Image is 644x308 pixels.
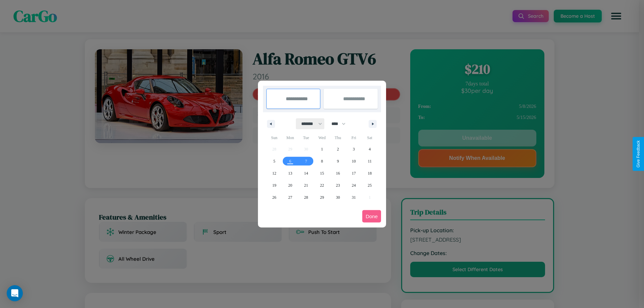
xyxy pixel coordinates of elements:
span: 10 [352,155,356,167]
button: 22 [314,179,330,191]
button: 23 [330,179,346,191]
button: 12 [266,167,282,179]
button: 13 [282,167,298,179]
span: 31 [352,191,356,203]
button: 30 [330,191,346,203]
span: 3 [353,143,355,155]
div: Give Feedback [636,140,641,168]
span: 7 [305,155,307,167]
span: 23 [336,179,340,191]
button: 3 [346,143,362,155]
span: 20 [288,179,292,191]
span: 2 [337,143,339,155]
span: 21 [304,179,308,191]
button: 7 [298,155,314,167]
button: 1 [314,143,330,155]
button: 26 [266,191,282,203]
span: 14 [304,167,308,179]
span: Mon [282,132,298,143]
span: 5 [273,155,275,167]
button: 31 [346,191,362,203]
span: Tue [298,132,314,143]
button: 17 [346,167,362,179]
span: 9 [337,155,339,167]
span: 25 [368,179,372,191]
button: 25 [362,179,378,191]
button: 14 [298,167,314,179]
button: 8 [314,155,330,167]
span: 26 [272,191,276,203]
button: 16 [330,167,346,179]
span: 18 [368,167,372,179]
button: 15 [314,167,330,179]
div: Open Intercom Messenger [7,285,23,301]
button: 4 [362,143,378,155]
span: 27 [288,191,292,203]
span: 22 [320,179,324,191]
span: 24 [352,179,356,191]
span: Thu [330,132,346,143]
span: Wed [314,132,330,143]
button: 28 [298,191,314,203]
span: 19 [272,179,276,191]
button: 24 [346,179,362,191]
span: 6 [289,155,291,167]
button: 11 [362,155,378,167]
button: 18 [362,167,378,179]
button: 6 [282,155,298,167]
span: 8 [321,155,323,167]
button: 20 [282,179,298,191]
span: 4 [369,143,371,155]
button: Done [362,210,381,223]
button: 29 [314,191,330,203]
span: 29 [320,191,324,203]
span: Sat [362,132,378,143]
span: 11 [368,155,372,167]
span: 13 [288,167,292,179]
span: 1 [321,143,323,155]
button: 9 [330,155,346,167]
span: 15 [320,167,324,179]
span: Fri [346,132,362,143]
span: 12 [272,167,276,179]
span: 28 [304,191,308,203]
button: 27 [282,191,298,203]
span: 17 [352,167,356,179]
span: Sun [266,132,282,143]
button: 2 [330,143,346,155]
button: 10 [346,155,362,167]
button: 19 [266,179,282,191]
button: 21 [298,179,314,191]
span: 16 [336,167,340,179]
button: 5 [266,155,282,167]
span: 30 [336,191,340,203]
